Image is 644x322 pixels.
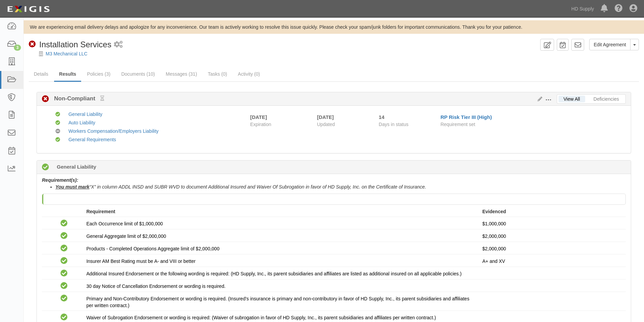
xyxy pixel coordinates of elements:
a: Edit Agreement [589,39,630,50]
a: Results [54,67,81,82]
a: HD Supply [568,2,597,16]
a: Auto Liability [68,120,95,125]
span: General Aggregate limit of $2,000,000 [86,233,166,239]
b: Requirement(s): [42,177,78,183]
img: logo-5460c22ac91f19d4615b14bd174203de0afe785f0fc80cf4dbbc73dc1793850b.png [5,3,52,15]
a: Workers Compensation/Employers Liability [68,128,159,134]
span: Updated [317,122,335,127]
strong: Evidenced [482,209,506,214]
span: Products - Completed Operations Aggregate limit of $2,000,000 [86,246,219,251]
span: Each Occurrence limit of $1,000,000 [86,221,163,226]
span: Primary and Non-Contributory Endorsement or wording is required. (Insured’s insurance is primary ... [86,296,469,308]
i: Compliant [61,245,68,252]
a: Deficiencies [589,96,624,102]
a: View All [558,96,585,102]
div: [DATE] [317,114,369,121]
a: Details [29,67,53,81]
a: General Liability [68,112,102,117]
span: Waiver of Subrogation Endorsement or wording is required: (Waiver of subrogation in favor of HD S... [86,315,436,320]
div: We are experiencing email delivery delays and apologize for any inconvenience. Our team is active... [24,24,644,30]
div: Installation Services [29,39,111,50]
i: Compliant [61,220,68,227]
i: Compliant [61,314,68,321]
a: Messages (31) [161,67,202,81]
i: Non-Compliant [42,96,49,103]
a: General Requirements [68,137,116,142]
div: [DATE] [250,114,267,121]
p: A+ and XV [482,258,621,265]
i: Compliant [61,270,68,277]
i: Compliant [61,282,68,290]
a: RP Risk Tier III (High) [440,114,492,120]
i: 2 scheduled workflows [114,41,123,48]
span: Additional Insured Endorsement or the following wording is required: (HD Supply, Inc., its parent... [86,271,461,276]
span: Requirement set [440,122,475,127]
p: $2,000,000 [482,233,621,240]
i: Compliant [55,138,60,142]
i: Compliant [55,121,60,125]
a: Tasks (0) [203,67,232,81]
span: Installation Services [39,40,111,49]
a: M3 Mechanical LLC [46,51,88,56]
span: Expiration [250,121,312,128]
div: Since 07/31/2025 [379,114,435,121]
a: Documents (10) [116,67,160,81]
p: $1,000,000 [482,220,621,227]
i: No Coverage [55,129,60,134]
i: “X” in column ADDL INSD and SUBR WVD to document Additional Insured and Waiver Of Subrogation in ... [55,184,426,190]
b: General Liability [57,163,96,170]
i: Help Center - Complianz [615,5,623,13]
strong: Requirement [86,209,115,214]
i: Compliant [61,295,68,302]
span: 30 day Notice of Cancellation Endorsement or wording is required. [86,283,225,289]
div: 3 [14,45,21,51]
i: Compliant [61,232,68,240]
a: Policies (3) [82,67,115,81]
span: Insurer AM Best Rating must be A- and VIII or better [86,258,195,264]
a: Edit Results [535,96,542,102]
i: Compliant [55,112,60,117]
small: Pending Review [100,96,104,101]
span: Days in status [379,122,408,127]
p: $2,000,000 [482,245,621,252]
u: You must mark [55,184,90,190]
i: Non-Compliant [29,41,36,48]
i: Compliant [61,257,68,265]
a: Activity (0) [233,67,265,81]
b: Non-Compliant [49,95,104,103]
i: Compliant 6 days (since 08/08/2025) [42,164,49,171]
